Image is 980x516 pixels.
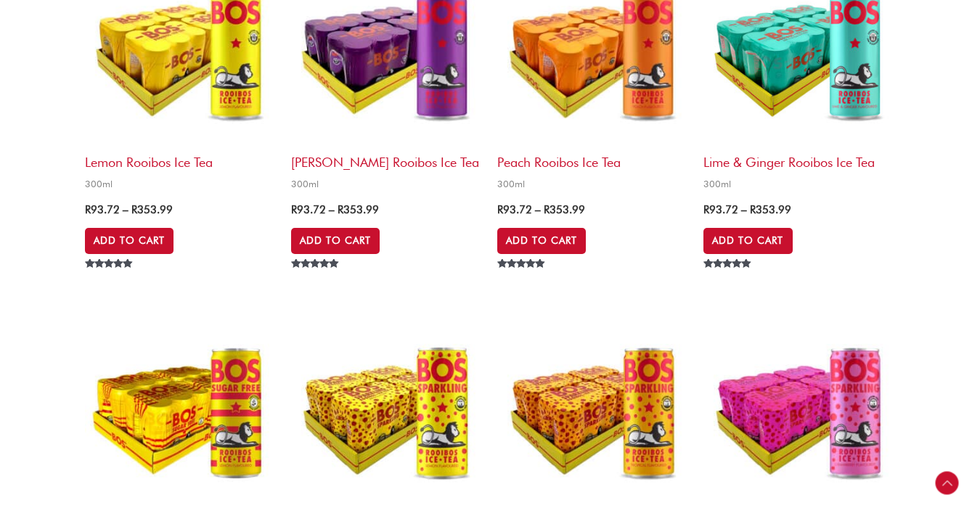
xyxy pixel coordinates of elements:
[123,203,128,216] span: –
[497,228,586,254] a: Select options for “Peach Rooibos Ice Tea”
[291,147,483,171] h2: [PERSON_NAME] Rooibos Ice Tea
[544,203,550,216] span: R
[85,147,277,171] h2: Lemon Rooibos Ice Tea
[750,203,791,216] bdi: 353.99
[741,203,747,216] span: –
[291,259,341,301] span: Rated out of 5
[291,228,380,254] a: Select options for “Berry Rooibos Ice Tea”
[497,203,503,216] span: R
[497,147,689,171] h2: Peach Rooibos Ice Tea
[703,259,754,301] span: Rated out of 5
[85,203,91,216] span: R
[329,203,335,216] span: –
[750,203,756,216] span: R
[291,314,483,505] img: sparkling lemon rooibos ice tea
[131,203,137,216] span: R
[85,178,277,190] span: 300ml
[291,178,483,190] span: 300ml
[497,314,689,505] img: sparkling tropical rooibos ice tea
[497,259,547,301] span: Rated out of 5
[85,203,120,216] bdi: 93.72
[703,178,895,190] span: 300ml
[497,178,689,190] span: 300ml
[703,203,709,216] span: R
[291,203,297,216] span: R
[535,203,541,216] span: –
[703,203,738,216] bdi: 93.72
[703,314,895,505] img: sparkling strawberry rooibos ice tea
[85,259,135,301] span: Rated out of 5
[497,203,532,216] bdi: 93.72
[338,203,343,216] span: R
[85,228,173,254] a: Select options for “Lemon Rooibos Ice Tea”
[85,314,277,505] img: sugar free lemon rooibos ice tea
[338,203,379,216] bdi: 353.99
[703,147,895,171] h2: Lime & Ginger Rooibos Ice Tea
[544,203,585,216] bdi: 353.99
[703,228,792,254] a: Select options for “Lime & Ginger Rooibos Ice Tea”
[291,203,326,216] bdi: 93.72
[131,203,173,216] bdi: 353.99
